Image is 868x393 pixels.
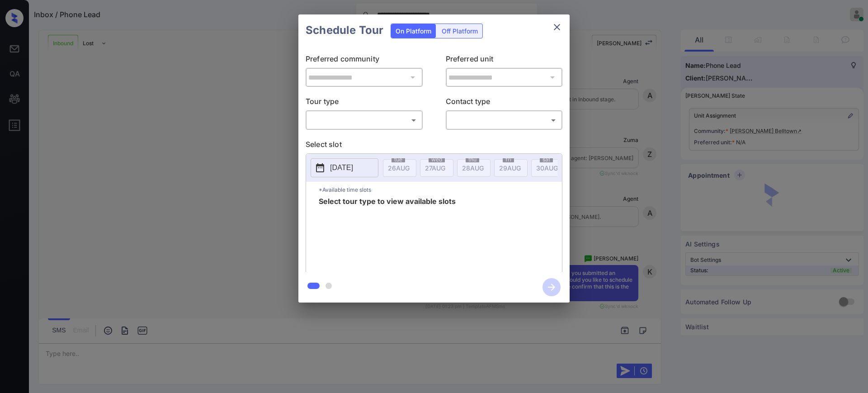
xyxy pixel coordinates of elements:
[311,158,378,177] button: [DATE]
[319,182,562,198] p: *Available time slots
[391,24,436,38] div: On Platform
[548,18,566,36] button: close
[437,24,482,38] div: Off Platform
[446,96,563,110] p: Contact type
[446,53,563,68] p: Preferred unit
[298,14,391,46] h2: Schedule Tour
[306,139,562,153] p: Select slot
[306,53,423,68] p: Preferred community
[306,96,423,110] p: Tour type
[330,162,353,173] p: [DATE]
[319,198,456,270] span: Select tour type to view available slots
